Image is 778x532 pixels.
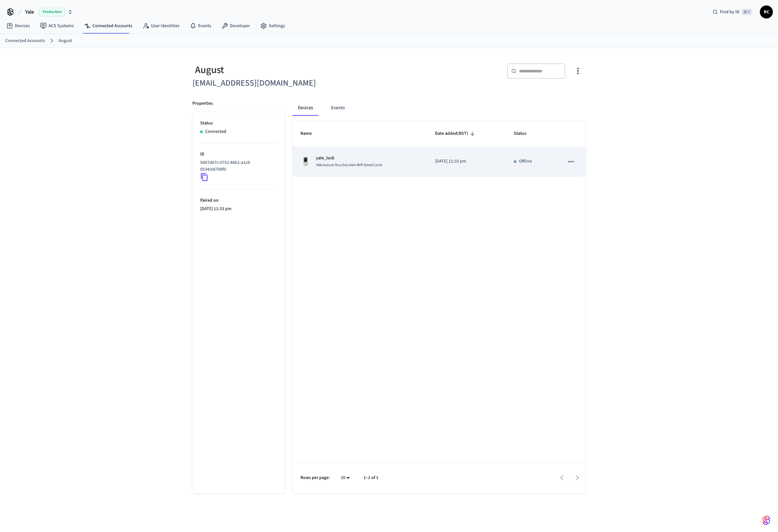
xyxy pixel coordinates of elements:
[300,129,320,139] span: Name
[760,5,773,18] button: RC
[5,37,45,44] a: Connected Accounts
[293,121,586,176] table: sticky table
[200,197,277,204] p: Paired on
[326,100,350,116] button: Events
[338,473,353,483] div: 10
[200,159,275,173] p: 9d67d67c-0752-44b2-a1c8-0534c06798f0
[741,9,752,15] span: ⌘ K
[25,8,34,16] span: Yale
[762,515,770,526] img: SeamLogoGradient.69752ec5.svg
[200,151,277,158] p: ID
[255,20,290,32] a: Settings
[300,156,311,167] img: Yale Assure Touchscreen Wifi Smart Lock, Satin Nickel, Front
[435,158,498,165] p: [DATE] 11:33 pm
[205,128,226,135] p: Connected
[519,158,532,165] p: Offline
[316,155,382,162] p: yale_lock
[300,474,330,481] p: Rows per page:
[200,120,277,127] p: Status
[185,20,216,32] a: Events
[35,20,79,32] a: ACS Systems
[192,63,385,77] div: August
[435,129,477,139] span: Date added(BST)
[192,100,213,107] p: Properties
[137,20,185,32] a: User Identities
[761,6,772,18] span: RC
[192,77,385,90] h6: [EMAIL_ADDRESS][DOMAIN_NAME]
[216,20,255,32] a: Developer
[363,474,378,481] p: 1–1 of 1
[39,8,65,16] span: Production
[720,9,740,15] span: Find by ID
[59,37,72,44] a: August
[1,20,35,32] a: Devices
[293,100,318,116] button: Devices
[293,100,586,116] div: connected account tabs
[79,20,137,32] a: Connected Accounts
[200,206,277,212] p: [DATE] 11:33 pm
[316,162,382,168] span: Yale Assure Touchscreen Wifi Smart Lock
[514,129,535,139] span: Status
[708,6,757,18] div: Find by ID⌘ K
